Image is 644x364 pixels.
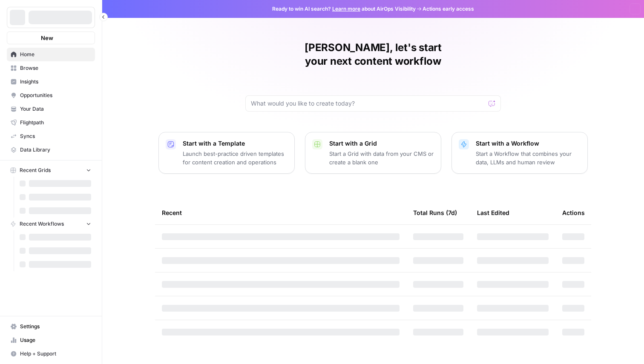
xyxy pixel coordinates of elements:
p: Start a Workflow that combines your data, LLMs and human review [476,149,581,166]
p: Start with a Grid [329,139,434,148]
span: Recent Workflows [20,220,64,228]
div: Last Edited [477,201,509,224]
div: Total Runs (7d) [413,201,457,224]
button: Recent Grids [7,164,95,177]
a: Settings [7,320,95,333]
a: Insights [7,75,95,89]
span: Settings [20,323,91,330]
span: Data Library [20,146,91,154]
a: Flightpath [7,116,95,129]
p: Start with a Template [183,139,287,148]
span: Recent Grids [20,166,51,174]
a: Home [7,48,95,61]
a: Syncs [7,129,95,143]
a: Usage [7,333,95,347]
span: New [41,34,53,42]
span: Syncs [20,132,91,140]
button: New [7,32,95,44]
input: What would you like to create today? [251,99,485,108]
span: Actions early access [423,5,474,13]
span: Browse [20,64,91,72]
span: Help + Support [20,350,91,358]
button: Start with a TemplateLaunch best-practice driven templates for content creation and operations [158,132,295,174]
p: Launch best-practice driven templates for content creation and operations [183,149,287,166]
a: Browse [7,61,95,75]
p: Start with a Workflow [476,139,581,148]
div: Actions [562,201,585,224]
span: Ready to win AI search? about AirOps Visibility [272,5,416,13]
span: Opportunities [20,92,91,99]
span: Usage [20,336,91,344]
a: Opportunities [7,89,95,102]
h1: [PERSON_NAME], let's start your next content workflow [245,41,501,68]
span: Home [20,51,91,58]
p: Start a Grid with data from your CMS or create a blank one [329,149,434,166]
button: Start with a GridStart a Grid with data from your CMS or create a blank one [305,132,441,174]
a: Data Library [7,143,95,157]
a: Your Data [7,102,95,116]
span: Your Data [20,105,91,113]
a: Learn more [332,6,360,12]
span: Flightpath [20,119,91,126]
button: Recent Workflows [7,218,95,230]
span: Insights [20,78,91,86]
div: Recent [162,201,400,224]
button: Help + Support [7,347,95,361]
button: Start with a WorkflowStart a Workflow that combines your data, LLMs and human review [451,132,588,174]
